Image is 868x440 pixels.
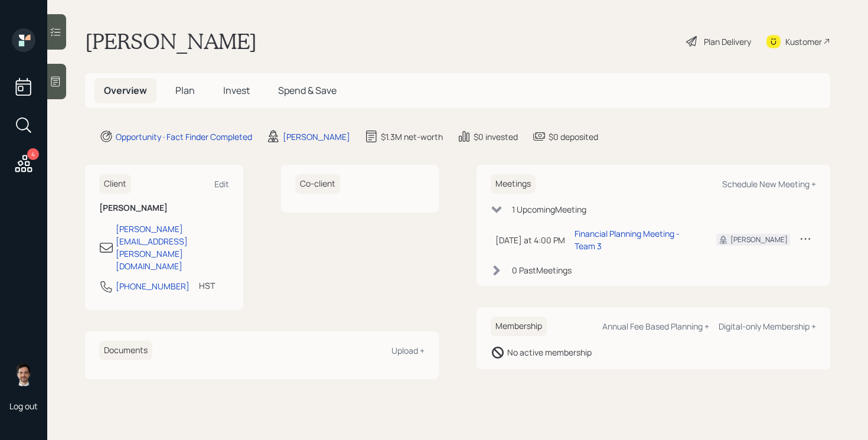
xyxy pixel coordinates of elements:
div: $1.3M net-worth [381,131,443,143]
div: [PERSON_NAME] [283,131,350,143]
div: Digital-only Membership + [719,321,816,332]
h6: Client [99,174,131,194]
h6: Co-client [295,174,340,194]
div: Plan Delivery [704,35,751,48]
div: [PHONE_NUMBER] [116,280,190,292]
div: [DATE] at 4:00 PM [495,234,565,246]
h6: Membership [491,317,547,336]
div: Upload + [391,345,425,356]
h1: [PERSON_NAME] [85,28,257,54]
h6: [PERSON_NAME] [99,203,229,213]
div: $0 deposited [549,131,598,143]
div: [PERSON_NAME] [730,234,788,245]
div: HST [199,279,215,292]
div: Financial Planning Meeting - Team 3 [575,227,697,252]
span: Plan [175,84,195,97]
div: 1 Upcoming Meeting [512,203,586,216]
div: Opportunity · Fact Finder Completed [116,131,252,143]
div: Annual Fee Based Planning + [602,321,709,332]
div: Log out [9,400,38,412]
span: Invest [223,84,250,97]
div: 4 [27,148,39,160]
h6: Meetings [491,174,536,194]
div: Kustomer [785,35,822,48]
div: Schedule New Meeting + [722,178,816,190]
span: Spend & Save [278,84,337,97]
img: jonah-coleman-headshot.png [12,363,35,386]
div: Edit [214,178,229,190]
div: $0 invested [474,131,518,143]
span: Overview [104,84,147,97]
div: 0 Past Meeting s [512,264,572,276]
div: [PERSON_NAME][EMAIL_ADDRESS][PERSON_NAME][DOMAIN_NAME] [116,223,229,272]
div: No active membership [507,346,592,358]
h6: Documents [99,341,152,360]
